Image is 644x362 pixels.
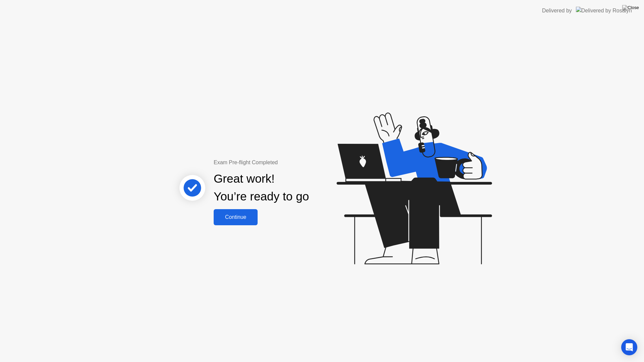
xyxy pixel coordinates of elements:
div: Great work! You’re ready to go [214,170,309,205]
div: Continue [216,214,256,220]
div: Delivered by [542,7,572,15]
img: Delivered by Rosalyn [576,7,632,14]
div: Open Intercom Messenger [621,339,637,355]
img: Close [622,5,639,10]
div: Exam Pre-flight Completed [214,159,352,167]
button: Continue [214,209,258,225]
